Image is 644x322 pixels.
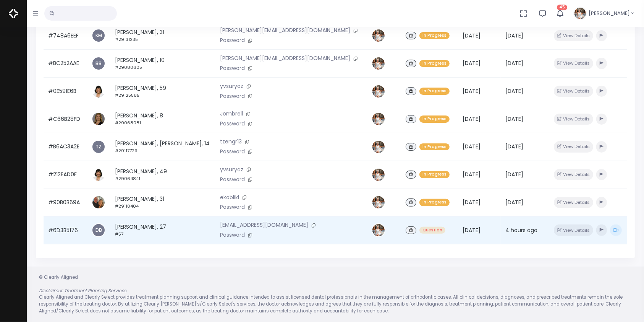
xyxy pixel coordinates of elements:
[44,161,87,189] td: #212EAD0F
[505,198,523,206] span: [DATE]
[220,166,362,174] p: yvsuryaz
[463,32,481,39] span: [DATE]
[44,50,87,78] td: #BC252AAE
[220,36,362,45] p: Password
[505,143,523,150] span: [DATE]
[220,54,362,63] p: [PERSON_NAME][EMAIL_ADDRESS][DOMAIN_NAME]
[110,133,215,161] td: [PERSON_NAME], [PERSON_NAME], 14
[505,87,523,95] span: [DATE]
[44,216,87,244] td: #6D3B5176
[554,30,593,41] button: View Details
[505,59,523,67] span: [DATE]
[44,22,87,50] td: #748A6EEF
[463,87,481,95] span: [DATE]
[115,203,139,209] small: #29110484
[419,32,450,39] span: In Progress
[115,231,123,237] small: #57
[115,92,139,98] small: #29125585
[92,141,105,153] a: TZ
[39,288,126,294] em: Disclaimer: Treatment Planning Services
[220,203,362,211] p: Password
[115,120,141,126] small: #29068081
[220,221,362,229] p: [EMAIL_ADDRESS][DOMAIN_NAME]
[554,58,593,69] button: View Details
[44,133,87,161] td: #B6AC3A2E
[220,110,362,118] p: Jombrell
[463,143,481,150] span: [DATE]
[92,57,105,70] a: BB
[115,36,138,42] small: #29131235
[220,148,362,156] p: Password
[220,138,362,146] p: tzengr13
[573,7,587,20] img: Header Avatar
[505,115,523,123] span: [DATE]
[554,86,593,97] button: View Details
[505,32,523,39] span: [DATE]
[110,161,215,189] td: [PERSON_NAME], 49
[92,29,105,42] a: KM
[505,226,537,234] span: 4 hours ago
[110,77,215,105] td: [PERSON_NAME], 59
[419,88,450,95] span: In Progress
[463,59,481,67] span: [DATE]
[419,227,445,234] span: Question
[220,120,362,128] p: Password
[31,274,639,314] div: © Clearly Aligned Clearly Aligned and Clearly Select provides treatment planning support and clin...
[9,5,18,21] img: Logo Horizontal
[220,231,362,239] p: Password
[220,194,362,202] p: ekoblikl
[463,115,481,123] span: [DATE]
[220,82,362,91] p: yvsuryaz
[220,64,362,73] p: Password
[554,141,593,152] button: View Details
[220,26,362,35] p: [PERSON_NAME][EMAIL_ADDRESS][DOMAIN_NAME]
[554,224,593,236] button: View Details
[557,5,567,10] span: 45
[110,189,215,216] td: [PERSON_NAME], 31
[44,189,87,216] td: #90B0B69A
[419,143,450,151] span: In Progress
[589,10,630,17] span: [PERSON_NAME]
[92,224,105,236] a: DB
[419,115,450,123] span: In Progress
[110,216,215,244] td: [PERSON_NAME], 27
[463,171,481,178] span: [DATE]
[115,176,140,182] small: #29064841
[115,148,138,154] small: #29117729
[419,171,450,178] span: In Progress
[44,77,87,105] td: #0E591E6B
[554,169,593,180] button: View Details
[419,199,450,206] span: In Progress
[110,22,215,50] td: [PERSON_NAME], 31
[505,171,523,178] span: [DATE]
[220,176,362,184] p: Password
[110,105,215,133] td: [PERSON_NAME], 8
[115,64,142,70] small: #29080605
[463,226,481,234] span: [DATE]
[220,92,362,101] p: Password
[554,114,593,125] button: View Details
[419,60,450,67] span: In Progress
[110,50,215,78] td: [PERSON_NAME], 10
[463,198,481,206] span: [DATE]
[44,105,87,133] td: #C66B28FD
[554,197,593,208] button: View Details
